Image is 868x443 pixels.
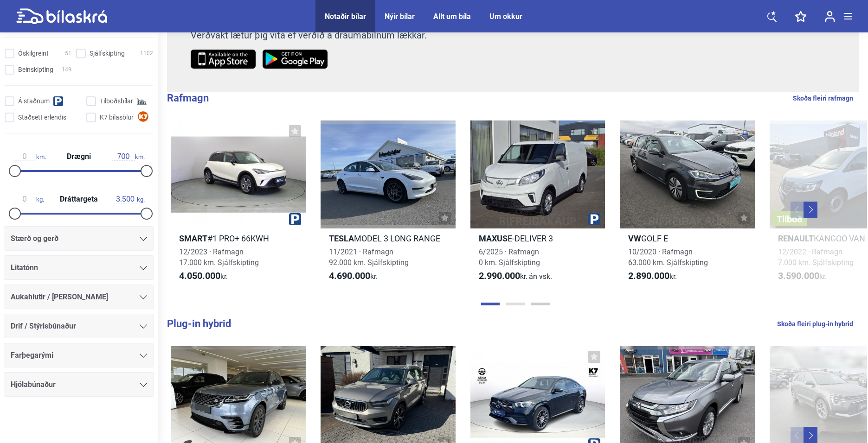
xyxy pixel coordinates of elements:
span: kg. [13,195,44,203]
b: 2.990.000 [479,270,520,281]
a: TeslaMODEL 3 LONG RANGE11/2021 · Rafmagn92.000 km. Sjálfskipting4.690.000kr. [321,120,456,290]
span: kr. [329,271,378,282]
span: 10/2020 · Rafmagn 63.000 km. Sjálfskipting [628,247,708,267]
span: Tilboð [777,215,803,224]
span: Á staðnum [18,96,50,106]
span: 1102 [140,49,153,58]
b: Maxus [479,234,508,243]
span: Stærð og gerð [11,232,58,245]
b: 4.690.000 [329,270,370,281]
span: Beinskipting [18,65,53,75]
b: Renault [778,234,814,243]
span: km. [13,152,46,161]
a: Allt um bíla [433,12,471,21]
button: Page 1 [481,303,500,305]
b: 2.890.000 [628,270,669,281]
span: 11/2021 · Rafmagn 92.000 km. Sjálfskipting [329,247,409,267]
h2: #1 PRO+ 66KWH [171,233,306,244]
b: Plug-in hybrid [167,318,231,329]
b: Smart [179,234,207,243]
span: kr. [628,271,677,282]
span: Farþegarými [11,349,53,362]
span: Staðsett erlendis [18,113,66,122]
a: Skoða fleiri rafmagn [793,92,853,104]
span: kr. [479,271,552,282]
span: km. [112,152,145,161]
p: Verðvakt lætur þig vita ef verðið á draumabílnum lækkar. [191,30,451,41]
b: Tesla [329,234,354,243]
img: user-login.svg [825,11,835,22]
span: 12/2022 · Rafmagn 7.000 km. Sjálfskipting [778,247,854,267]
span: Drægni [64,153,93,160]
a: Notaðir bílar [325,12,366,21]
a: Skoða fleiri plug-in hybrid [777,318,853,330]
span: kr. [778,271,827,282]
span: Óskilgreint [18,49,49,58]
button: Next [804,202,817,218]
span: kr. [179,271,228,282]
span: Tilboðsbílar [100,96,133,106]
b: 4.050.000 [179,270,220,281]
button: Page 2 [506,303,525,305]
span: K7 bílasölur [100,113,134,122]
img: parking.png [588,213,600,225]
h2: MODEL 3 LONG RANGE [321,233,456,244]
span: 6/2025 · Rafmagn 0 km. Sjálfskipting [479,247,540,267]
span: Sjálfskipting [90,49,125,58]
span: 12/2023 · Rafmagn 17.000 km. Sjálfskipting [179,247,259,267]
span: Hjólabúnaður [11,378,56,391]
span: Litatónn [11,261,38,274]
a: Nýir bílar [385,12,415,21]
button: Previous [791,202,804,218]
a: Um okkur [489,12,522,21]
b: 3.590.000 [778,270,819,281]
h2: E-DELIVER 3 [470,233,605,244]
b: VW [628,234,641,243]
h2: GOLF E [620,233,755,244]
span: 51 [65,49,71,58]
a: MaxusE-DELIVER 36/2025 · Rafmagn0 km. Sjálfskipting2.990.000kr. [470,120,605,290]
b: Rafmagn [167,92,209,104]
span: Aukahlutir / [PERSON_NAME] [11,291,108,304]
button: Page 3 [531,303,550,305]
a: Smart#1 PRO+ 66KWH12/2023 · Rafmagn17.000 km. Sjálfskipting4.050.000kr. [171,120,306,290]
span: 149 [62,65,71,75]
span: Dráttargeta [58,196,100,203]
a: VWGOLF E10/2020 · Rafmagn63.000 km. Sjálfskipting2.890.000kr. [620,120,755,290]
span: kg. [114,195,145,203]
span: Drif / Stýrisbúnaður [11,320,76,333]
